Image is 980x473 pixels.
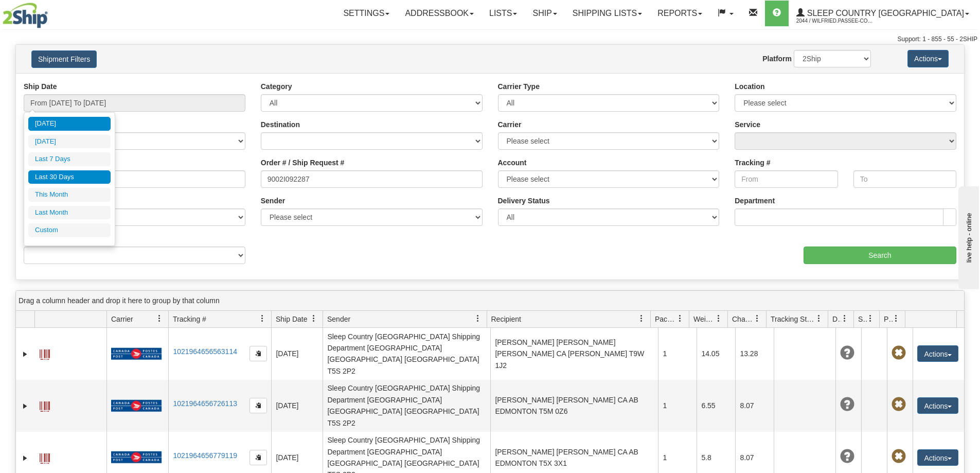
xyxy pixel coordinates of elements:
[633,310,650,327] a: Recipient filter column settings
[892,346,906,360] span: Pickup Not Assigned
[565,1,650,26] a: Shipping lists
[28,117,111,131] li: [DATE]
[20,349,30,359] a: Expand
[24,81,57,92] label: Ship Date
[810,310,828,327] a: Tracking Status filter column settings
[261,157,345,168] label: Order # / Ship Request #
[469,310,487,327] a: Sender filter column settings
[853,170,956,188] input: To
[735,81,764,92] label: Location
[323,380,490,432] td: Sleep Country [GEOGRAPHIC_DATA] Shipping Department [GEOGRAPHIC_DATA] [GEOGRAPHIC_DATA] [GEOGRAPH...
[658,380,697,432] td: 1
[697,328,735,380] td: 14.05
[892,397,906,412] span: Pickup Not Assigned
[28,152,111,166] li: Last 7 Days
[490,380,658,432] td: [PERSON_NAME] [PERSON_NAME] CA AB EDMONTON T5M 0Z6
[840,397,854,412] span: Unknown
[28,188,111,202] li: This Month
[498,157,527,168] label: Account
[16,291,964,311] div: grid grouping header
[650,1,710,26] a: Reports
[173,314,206,324] span: Tracking #
[28,170,111,184] li: Last 30 Days
[28,135,111,149] li: [DATE]
[710,310,727,327] a: Weight filter column settings
[498,196,550,206] label: Delivery Status
[840,346,854,360] span: Unknown
[173,347,237,356] a: 1021964656563114
[28,223,111,237] li: Custom
[276,314,307,324] span: Ship Date
[3,35,977,44] div: Support: 1 - 855 - 55 - 2SHIP
[749,310,766,327] a: Charge filter column settings
[327,314,350,324] span: Sender
[655,314,676,324] span: Packages
[796,16,874,26] span: 2044 / Wilfried.Passee-Coutrin
[40,449,50,465] a: Label
[173,399,237,408] a: 1021964656726113
[250,398,267,413] button: Copy to clipboard
[917,345,958,362] button: Actions
[956,184,979,289] iframe: chat widget
[804,247,956,264] input: Search
[3,3,48,28] img: logo2044.jpg
[836,310,853,327] a: Delivery Status filter column settings
[490,328,658,380] td: [PERSON_NAME] [PERSON_NAME] [PERSON_NAME] CA [PERSON_NAME] T9W 1J2
[892,449,906,464] span: Pickup Not Assigned
[111,451,162,464] img: 20 - Canada Post
[151,310,168,327] a: Carrier filter column settings
[111,399,162,412] img: 20 - Canada Post
[917,397,958,414] button: Actions
[887,310,905,327] a: Pickup Status filter column settings
[907,50,949,67] button: Actions
[832,314,841,324] span: Delivery Status
[28,206,111,220] li: Last Month
[261,81,292,92] label: Category
[335,1,397,26] a: Settings
[250,346,267,361] button: Copy to clipboard
[858,314,867,324] span: Shipment Issues
[732,314,754,324] span: Charge
[397,1,482,26] a: Addressbook
[173,451,237,460] a: 1021964656779119
[735,328,774,380] td: 13.28
[20,401,30,411] a: Expand
[111,347,162,360] img: 20 - Canada Post
[305,310,323,327] a: Ship Date filter column settings
[40,345,50,361] a: Label
[735,170,838,188] input: From
[31,50,97,68] button: Shipment Filters
[40,397,50,413] a: Label
[20,453,30,463] a: Expand
[735,380,774,432] td: 8.07
[111,314,133,324] span: Carrier
[789,1,977,26] a: Sleep Country [GEOGRAPHIC_DATA] 2044 / Wilfried.Passee-Coutrin
[261,119,300,130] label: Destination
[862,310,879,327] a: Shipment Issues filter column settings
[693,314,715,324] span: Weight
[8,9,95,16] div: live help - online
[884,314,893,324] span: Pickup Status
[261,196,285,206] label: Sender
[498,81,540,92] label: Carrier Type
[671,310,689,327] a: Packages filter column settings
[735,196,775,206] label: Department
[658,328,697,380] td: 1
[525,1,564,26] a: Ship
[323,328,490,380] td: Sleep Country [GEOGRAPHIC_DATA] Shipping Department [GEOGRAPHIC_DATA] [GEOGRAPHIC_DATA] [GEOGRAPH...
[762,54,792,64] label: Platform
[771,314,815,324] span: Tracking Status
[735,157,770,168] label: Tracking #
[498,119,522,130] label: Carrier
[271,328,323,380] td: [DATE]
[254,310,271,327] a: Tracking # filter column settings
[805,9,964,17] span: Sleep Country [GEOGRAPHIC_DATA]
[491,314,521,324] span: Recipient
[482,1,525,26] a: Lists
[250,450,267,465] button: Copy to clipboard
[735,119,760,130] label: Service
[840,449,854,464] span: Unknown
[697,380,735,432] td: 6.55
[271,380,323,432] td: [DATE]
[917,449,958,466] button: Actions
